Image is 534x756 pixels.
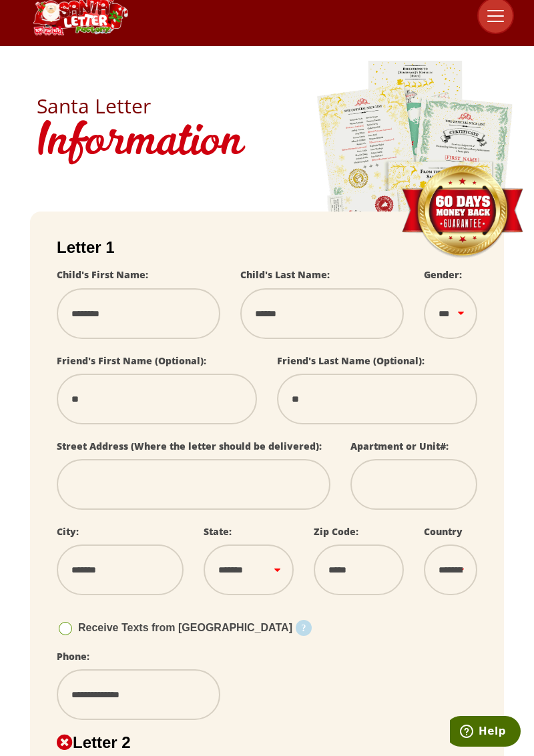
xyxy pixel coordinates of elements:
[424,268,462,281] label: Gender:
[57,525,79,538] label: City:
[78,622,292,633] span: Receive Texts from [GEOGRAPHIC_DATA]
[37,116,497,171] h1: Information
[400,165,524,259] img: Money Back Guarantee
[57,733,477,752] h2: Letter 2
[424,525,463,538] label: Country
[57,268,148,281] label: Child's First Name:
[277,354,425,367] label: Friend's Last Name (Optional):
[57,354,206,367] label: Friend's First Name (Optional):
[240,268,330,281] label: Child's Last Name:
[350,440,449,452] label: Apartment or Unit#:
[37,96,497,116] h2: Santa Letter
[57,440,322,452] label: Street Address (Where the letter should be delivered):
[204,525,232,538] label: State:
[314,525,358,538] label: Zip Code:
[57,650,89,663] label: Phone:
[450,716,521,749] iframe: Opens a widget where you can find more information
[57,238,477,257] h2: Letter 1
